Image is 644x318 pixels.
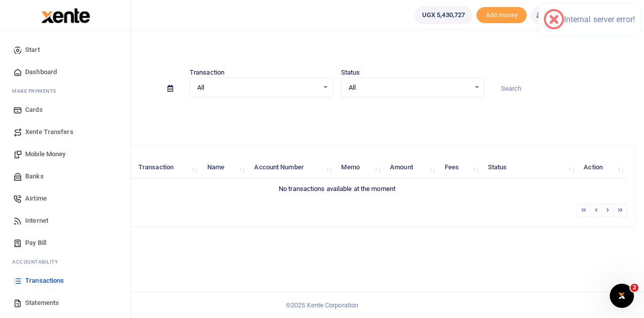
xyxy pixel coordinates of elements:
[476,11,527,18] a: Add money
[476,7,527,24] li: Toup your wallet
[493,80,636,97] input: Search
[8,187,122,210] a: Airtime
[476,7,527,24] span: Add money
[25,298,59,308] span: Statements
[197,83,318,93] span: All
[25,194,47,204] span: Airtime
[341,68,360,78] label: Status
[40,11,90,19] a: logo-small logo-large logo-large
[8,165,122,187] a: Banks
[249,157,336,178] th: Account Number: activate to sort column ascending
[8,83,122,99] li: M
[349,83,470,93] span: All
[25,105,43,115] span: Cards
[8,254,122,270] li: Ac
[47,203,285,218] div: Showing 0 to 0 of 0 entries
[8,270,122,292] a: Transactions
[20,258,58,266] span: countability
[47,178,627,200] td: No transactions available at the moment
[25,216,48,226] span: Internet
[25,149,65,159] span: Mobile Money
[25,67,57,77] span: Dashboard
[38,43,636,54] h4: Transactions
[25,238,46,248] span: Pay Bill
[8,292,122,314] a: Statements
[8,121,122,143] a: Xente Transfers
[17,87,56,95] span: ake Payments
[25,127,73,137] span: Xente Transfers
[8,61,122,83] a: Dashboard
[8,99,122,121] a: Cards
[25,45,40,55] span: Start
[133,157,202,178] th: Transaction: activate to sort column ascending
[25,276,64,286] span: Transactions
[38,109,636,120] p: Download
[630,284,638,292] span: 2
[8,143,122,165] a: Mobile Money
[578,157,627,178] th: Action: activate to sort column ascending
[8,210,122,232] a: Internet
[564,15,635,24] div: Internal server error!
[190,68,224,78] label: Transaction
[201,157,249,178] th: Name: activate to sort column ascending
[415,6,472,24] a: UGX 5,430,727
[422,10,465,20] span: UGX 5,430,727
[610,284,634,308] iframe: Intercom live chat
[8,39,122,61] a: Start
[8,232,122,254] a: Pay Bill
[25,171,44,181] span: Banks
[439,157,482,178] th: Fees: activate to sort column ascending
[384,157,439,178] th: Amount: activate to sort column ascending
[482,157,579,178] th: Status: activate to sort column ascending
[41,8,90,23] img: logo-large
[336,157,384,178] th: Memo: activate to sort column ascending
[411,6,476,24] li: Wallet ballance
